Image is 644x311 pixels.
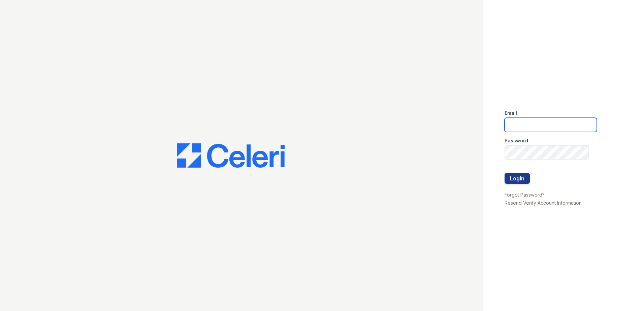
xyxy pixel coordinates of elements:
button: Login [505,173,530,184]
a: Resend Verify Account Information [505,200,582,206]
a: Forgot Password? [505,192,545,198]
label: Password [505,137,528,144]
label: Email [505,110,517,116]
img: CE_Logo_Blue-a8612792a0a2168367f1c8372b55b34899dd931a85d93a1a3d3e32e68fde9ad4.png [177,143,285,168]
